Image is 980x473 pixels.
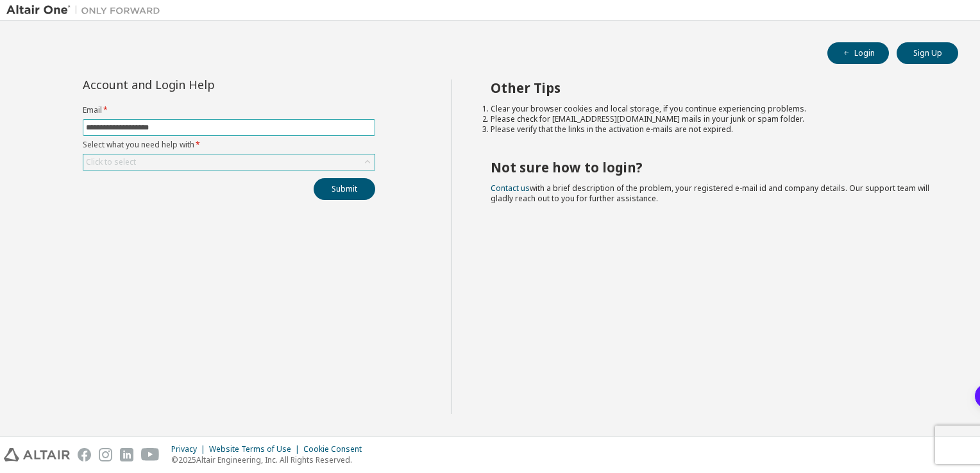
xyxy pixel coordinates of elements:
p: © 2025 Altair Engineering, Inc. All Rights Reserved. [171,454,369,465]
a: Contact us [491,183,530,194]
img: instagram.svg [99,448,112,461]
button: Login [827,42,889,64]
button: Submit [314,178,375,200]
li: Please verify that the links in the activation e-mails are not expired. [491,124,936,135]
span: with a brief description of the problem, your registered e-mail id and company details. Our suppo... [491,183,929,204]
button: Sign Up [897,42,958,64]
label: Email [83,105,375,115]
img: linkedin.svg [120,448,133,461]
li: Clear your browser cookies and local storage, if you continue experiencing problems. [491,104,936,114]
h2: Other Tips [491,79,936,96]
div: Website Terms of Use [209,444,303,454]
div: Cookie Consent [303,444,369,454]
label: Select what you need help with [83,140,375,150]
div: Privacy [171,444,209,454]
img: youtube.svg [141,448,160,461]
img: Altair One [6,4,167,17]
div: Account and Login Help [83,79,317,90]
h2: Not sure how to login? [491,159,936,176]
div: Click to select [86,157,136,167]
div: Click to select [83,154,375,170]
img: altair_logo.svg [4,448,70,461]
li: Please check for [EMAIL_ADDRESS][DOMAIN_NAME] mails in your junk or spam folder. [491,114,936,124]
img: facebook.svg [78,448,91,461]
